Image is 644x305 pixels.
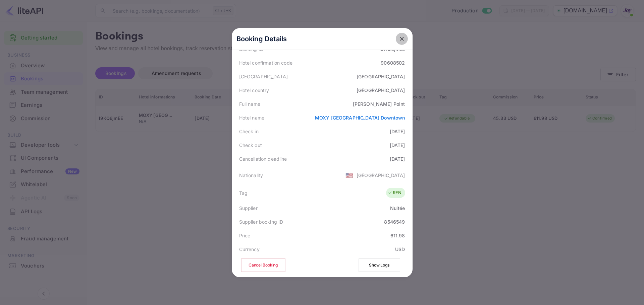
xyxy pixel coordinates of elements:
div: [GEOGRAPHIC_DATA] [239,73,288,80]
div: [DATE] [390,155,405,162]
div: RFN [388,189,401,196]
div: Check out [239,142,262,149]
div: Hotel country [239,87,269,94]
div: 611.98 [390,232,405,239]
div: [GEOGRAPHIC_DATA] [357,73,405,80]
div: USD [395,246,405,253]
div: [GEOGRAPHIC_DATA] [357,87,405,94]
div: [GEOGRAPHIC_DATA] [357,172,405,179]
p: Booking Details [236,34,287,44]
div: Nuitée [390,205,405,212]
div: 8546549 [384,218,405,225]
button: close [396,33,408,45]
div: Cancellation deadline [239,155,287,162]
div: Hotel name [239,114,265,121]
div: 90608502 [381,59,405,66]
div: Supplier booking ID [239,218,283,225]
div: Tag [239,189,248,197]
div: Currency [239,246,260,253]
div: Full name [239,100,260,107]
div: Supplier [239,205,258,212]
button: Cancel Booking [241,258,285,272]
a: MOXY [GEOGRAPHIC_DATA] Downtown [315,115,405,121]
button: Show Logs [359,258,400,272]
div: [DATE] [390,128,405,135]
div: [DATE] [390,142,405,149]
div: Hotel confirmation code [239,59,292,66]
div: Price [239,232,251,239]
div: Check in [239,128,259,135]
span: United States [345,169,353,181]
div: [PERSON_NAME] Point [353,100,405,107]
div: Nationality [239,172,263,179]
